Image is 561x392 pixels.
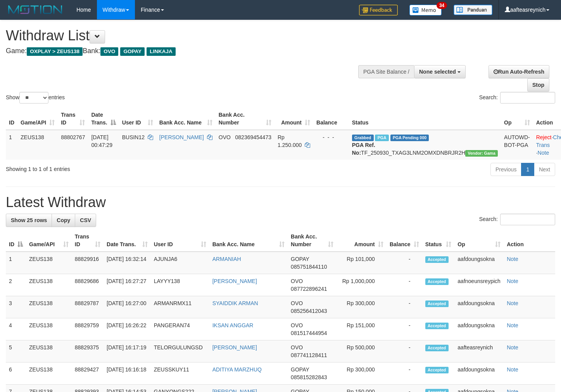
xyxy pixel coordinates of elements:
td: [DATE] 16:27:27 [104,274,151,296]
td: [DATE] 16:26:22 [104,318,151,340]
th: Balance: activate to sort column ascending [387,230,422,252]
button: None selected [414,65,466,78]
span: OVO [219,134,231,140]
td: Rp 300,000 [337,296,387,318]
td: AUTOWD-BOT-PGA [501,130,533,160]
th: Amount: activate to sort column ascending [337,230,387,252]
td: ZEUS138 [17,130,58,160]
td: Rp 500,000 [337,340,387,363]
input: Search: [500,214,555,225]
td: Rp 300,000 [337,363,387,385]
a: [PERSON_NAME] [159,134,204,140]
a: Run Auto-Refresh [489,65,549,78]
span: GOPAY [291,256,309,262]
th: Trans ID: activate to sort column ascending [72,230,104,252]
td: AJUNJA6 [151,252,209,274]
th: User ID: activate to sort column ascending [119,108,156,130]
a: Next [534,163,555,176]
td: ZEUS138 [26,296,72,318]
td: ZEUS138 [26,274,72,296]
td: 88829787 [72,296,104,318]
td: Rp 101,000 [337,252,387,274]
td: LAYYY138 [151,274,209,296]
td: - [387,318,422,340]
td: TF_250930_TXAG3LNM2OMXDNBRJR2H [349,130,501,160]
td: ZEUS138 [26,318,72,340]
th: Game/API: activate to sort column ascending [26,230,72,252]
span: Copy 087741128411 to clipboard [291,352,327,358]
td: 88829427 [72,363,104,385]
a: Note [507,256,518,262]
th: Date Trans.: activate to sort column descending [88,108,119,130]
a: Reject [536,134,552,140]
th: Trans ID: activate to sort column ascending [58,108,88,130]
span: PGA Pending [390,135,429,141]
td: ARMANRMX11 [151,296,209,318]
td: - [387,340,422,363]
span: OVO [291,344,303,351]
td: - [387,296,422,318]
th: ID [6,108,17,130]
a: [PERSON_NAME] [212,278,257,284]
td: aafnoeunsreypich [454,274,504,296]
td: [DATE] 16:32:14 [104,252,151,274]
label: Search: [479,92,555,104]
th: Bank Acc. Number: activate to sort column ascending [288,230,337,252]
span: Copy 085256412043 to clipboard [291,308,327,314]
td: PANGERAN74 [151,318,209,340]
td: 4 [6,318,26,340]
th: Status [349,108,501,130]
span: Marked by aafsreyleap [375,135,388,141]
span: OVO [291,278,303,284]
td: 2 [6,274,26,296]
a: ARMANIAH [212,256,241,262]
a: Note [507,300,518,306]
th: Bank Acc. Name: activate to sort column ascending [156,108,216,130]
td: 88829375 [72,340,104,363]
a: Note [507,322,518,328]
span: Grabbed [352,135,374,141]
span: OXPLAY > ZEUS138 [27,47,83,56]
td: 3 [6,296,26,318]
span: Show 25 rows [11,217,47,223]
span: OVO [291,322,303,328]
td: 1 [6,252,26,274]
td: 88829759 [72,318,104,340]
td: aafdoungsokna [454,296,504,318]
td: - [387,274,422,296]
span: GOPAY [120,47,145,56]
td: aafdoungsokna [454,363,504,385]
span: LINKAJA [147,47,176,56]
a: Note [507,344,518,351]
td: 5 [6,340,26,363]
img: panduan.png [454,5,492,15]
a: IKSAN ANGGAR [212,322,254,328]
td: - [387,252,422,274]
th: Bank Acc. Number: activate to sort column ascending [216,108,274,130]
span: Copy 085815282843 to clipboard [291,374,327,380]
td: Rp 1,000,000 [337,274,387,296]
div: PGA Site Balance / [358,65,414,78]
td: [DATE] 16:17:19 [104,340,151,363]
th: Balance [313,108,349,130]
th: Op: activate to sort column ascending [454,230,504,252]
span: OVO [291,300,303,306]
td: 6 [6,363,26,385]
span: None selected [419,69,456,75]
h4: Game: Bank: [6,47,366,55]
td: 1 [6,130,17,160]
span: Copy 082369454473 to clipboard [235,134,271,140]
span: Vendor URL: https://trx31.1velocity.biz [465,150,498,157]
td: ZEUS138 [26,252,72,274]
td: 88829686 [72,274,104,296]
th: Date Trans.: activate to sort column ascending [104,230,151,252]
span: CSV [80,217,91,223]
span: Accepted [425,367,449,373]
span: Copy 087722896241 to clipboard [291,286,327,292]
td: 88829916 [72,252,104,274]
td: aafteasreynich [454,340,504,363]
span: 34 [437,2,447,9]
td: ZEUSSKUY11 [151,363,209,385]
th: Status: activate to sort column ascending [422,230,455,252]
b: PGA Ref. No: [352,142,375,156]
